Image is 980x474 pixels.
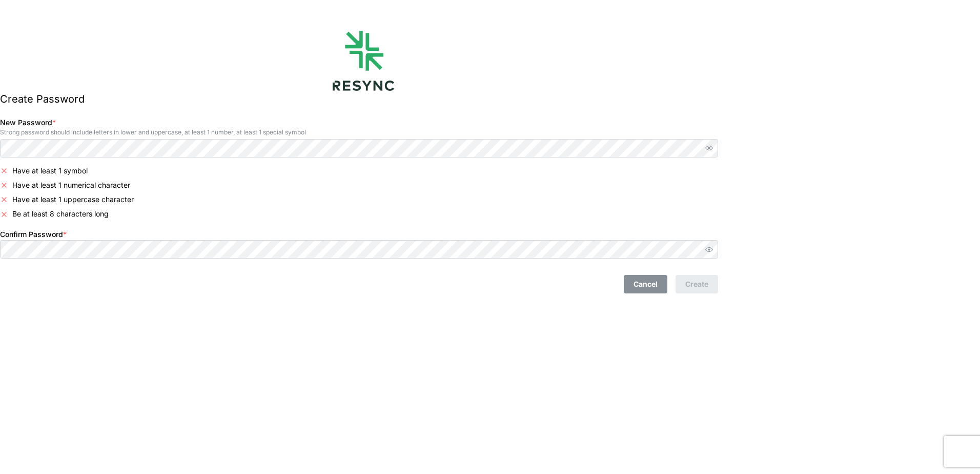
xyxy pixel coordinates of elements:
[685,275,708,293] span: Create
[634,275,658,293] span: Cancel
[12,166,88,176] p: Have at least 1 symbol
[333,31,394,91] img: logo
[12,194,134,205] p: Have at least 1 uppercase character
[624,275,667,293] button: Cancel
[12,209,109,219] p: Be at least 8 characters long
[12,180,130,190] p: Have at least 1 numerical character
[676,275,718,293] button: Create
